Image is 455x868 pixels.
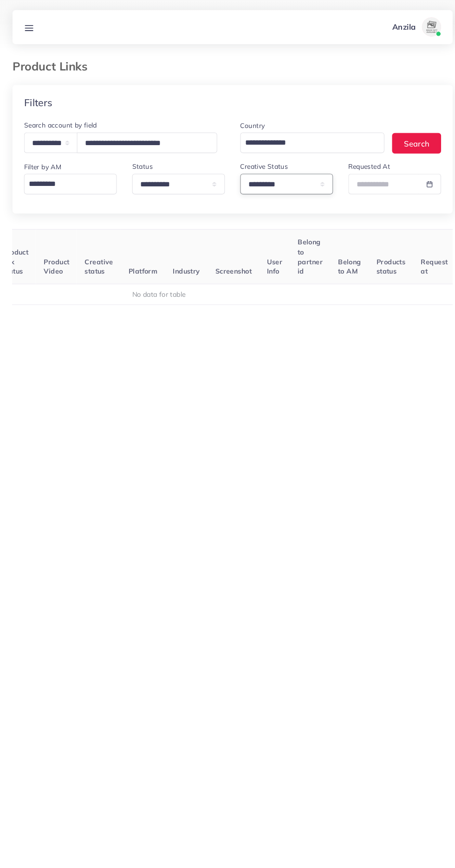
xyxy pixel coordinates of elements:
span: Copyright © 2025 [252,851,440,862]
a: Anzilaavatar [377,17,433,35]
div: Search for option [26,168,116,188]
input: Search for option [27,170,110,185]
span: Belong to partner id [290,230,314,266]
h4: Filters [26,93,53,105]
span: Product link status [6,239,30,267]
label: Country [235,117,259,126]
label: Requested At [339,156,380,166]
p: Anzila [382,20,404,32]
span: Products status [366,249,394,266]
span: Product Video [45,249,70,266]
div: Search for option [235,128,374,148]
span: Request at [409,249,435,266]
a: Ecomdy Media [317,852,369,861]
span: Belong to AM [329,249,351,266]
label: Status [130,156,150,166]
label: Search account by field [26,116,97,126]
span: Screenshot [211,258,246,266]
span: User Info [261,249,276,266]
label: Creative Status [235,156,281,166]
img: avatar [410,17,429,35]
h3: Product Links [15,57,95,71]
span: Platform [127,258,155,266]
span: , All rights Reserved [369,851,440,862]
span: Creative status [84,249,112,266]
label: Filter by AM [26,157,62,166]
span: Industry [170,258,196,266]
button: Search [382,128,429,148]
input: Search for option [236,130,362,146]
